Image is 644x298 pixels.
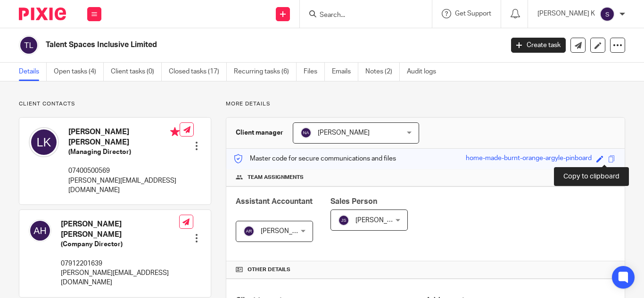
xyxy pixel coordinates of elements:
p: Client contacts [19,100,211,108]
span: Other details [248,266,290,274]
span: [PERSON_NAME] [261,228,313,234]
p: [PERSON_NAME][EMAIL_ADDRESS][DOMAIN_NAME] [61,268,179,288]
img: svg%3E [243,226,255,237]
span: Team assignments [248,174,304,181]
p: [PERSON_NAME] K [537,9,595,18]
img: Pixie [19,8,66,20]
a: Create task [511,38,566,53]
p: [PERSON_NAME][EMAIL_ADDRESS][DOMAIN_NAME] [68,176,180,195]
a: Open tasks (4) [54,63,104,81]
img: svg%3E [600,7,615,22]
span: Get Support [455,10,491,17]
p: Master code for secure communications and files [233,154,396,163]
input: Search [319,11,404,20]
img: svg%3E [338,215,349,226]
a: Files [304,63,325,81]
p: More details [226,100,625,108]
a: Notes (2) [365,63,400,81]
a: Recurring tasks (6) [234,63,297,81]
span: [PERSON_NAME] [318,129,370,136]
h5: (Managing Director) [68,147,180,157]
h4: [PERSON_NAME] [PERSON_NAME] [68,127,180,147]
h4: [PERSON_NAME] [PERSON_NAME] [61,219,179,240]
div: home-made-burnt-orange-argyle-pinboard [466,153,592,164]
img: svg%3E [29,219,51,242]
h5: (Company Director) [61,240,179,249]
i: Primary [170,127,180,137]
img: svg%3E [19,35,39,55]
span: Sales Person [330,198,377,205]
a: Client tasks (0) [111,63,162,81]
span: Assistant Accountant [236,198,313,205]
p: 07912201639 [61,259,179,268]
h3: Client manager [236,128,283,137]
span: [PERSON_NAME] [355,217,407,224]
img: svg%3E [29,127,59,157]
h2: Talent Spaces Inclusive Limited [46,40,407,50]
a: Emails [332,63,358,81]
a: Audit logs [407,63,443,81]
a: Closed tasks (17) [169,63,227,81]
img: svg%3E [300,127,312,138]
p: 07400500569 [68,166,180,176]
a: Details [19,63,47,81]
